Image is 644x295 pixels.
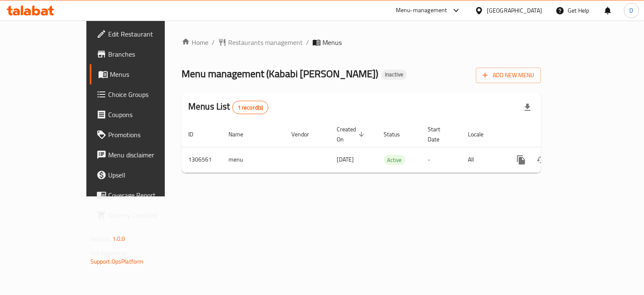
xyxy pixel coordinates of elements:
[182,147,222,172] td: 1306561
[90,145,194,165] a: Menu disclaimer
[108,150,187,160] span: Menu disclaimer
[90,125,194,145] a: Promotions
[90,104,194,125] a: Coupons
[182,37,541,47] nav: breadcrumb
[396,5,447,16] div: Menu-management
[629,6,633,15] span: D
[291,129,320,139] span: Vendor
[90,84,194,104] a: Choice Groups
[384,129,411,139] span: Status
[487,6,542,15] div: [GEOGRAPHIC_DATA]
[428,124,451,144] span: Start Date
[182,37,208,47] a: Home
[182,64,378,83] span: Menu management ( Kababi [PERSON_NAME] )
[90,185,194,205] a: Coverage Report
[337,154,354,165] span: [DATE]
[108,130,187,140] span: Promotions
[108,190,187,200] span: Coverage Report
[108,49,187,59] span: Branches
[108,89,187,99] span: Choice Groups
[90,24,194,44] a: Edit Restaurant
[517,97,538,117] div: Export file
[91,256,144,267] a: Support.OpsPlatform
[384,155,405,165] span: Active
[90,44,194,64] a: Branches
[421,147,461,172] td: -
[476,68,541,83] button: Add New Menu
[229,129,254,139] span: Name
[228,37,303,47] span: Restaurants management
[110,69,187,79] span: Menus
[322,37,342,47] span: Menus
[384,155,405,165] div: Active
[108,210,187,220] span: Grocery Checklist
[188,100,268,114] h2: Menus List
[90,205,194,225] a: Grocery Checklist
[91,248,129,258] span: Get support on:
[233,104,268,112] span: 1 record(s)
[531,150,551,170] button: Change Status
[182,122,598,173] table: enhanced table
[511,150,531,170] button: more
[188,129,204,139] span: ID
[468,129,494,139] span: Locale
[461,147,504,172] td: All
[232,101,269,114] div: Total records count
[306,37,309,47] li: /
[382,70,407,80] div: Inactive
[382,71,407,78] span: Inactive
[218,37,303,47] a: Restaurants management
[90,64,194,84] a: Menus
[108,110,187,120] span: Coupons
[483,70,534,81] span: Add New Menu
[108,170,187,180] span: Upsell
[504,122,598,147] th: Actions
[337,124,367,144] span: Created On
[91,233,111,244] span: Version:
[108,29,187,39] span: Edit Restaurant
[212,37,215,47] li: /
[222,147,285,172] td: menu
[112,233,125,244] span: 1.0.0
[90,165,194,185] a: Upsell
